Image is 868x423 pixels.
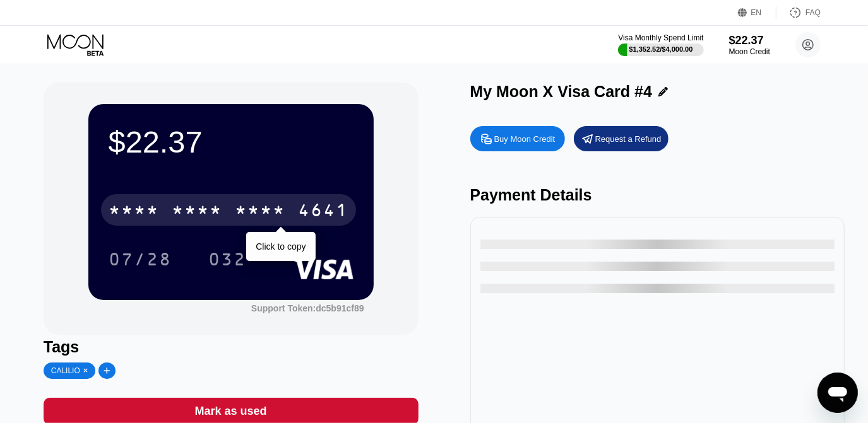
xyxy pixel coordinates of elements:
div: $22.37 [729,34,770,47]
div: FAQ [776,6,821,19]
div: Visa Monthly Spend Limit [618,33,703,42]
div: Payment Details [470,186,845,204]
div: Tags [44,338,419,356]
div: 032 [208,251,246,271]
div: Mark as used [195,404,267,419]
iframe: Button to launch messaging window [817,373,858,413]
div: Request a Refund [595,134,662,144]
div: $22.37 [109,124,354,159]
div: $22.37Moon Credit [729,34,770,56]
div: My Moon X Visa Card #4 [470,83,653,101]
div: Support Token: dc5b91cf89 [251,303,364,313]
div: Visa Monthly Spend Limit$1,352.52/$4,000.00 [618,33,703,56]
div: $1,352.52 / $4,000.00 [629,45,693,53]
div: 032 [199,243,256,275]
div: Click to copy [256,241,306,252]
div: EN [751,8,762,17]
div: 07/28 [109,251,172,271]
div: Buy Moon Credit [494,134,556,144]
div: Buy Moon Credit [470,126,565,151]
div: Request a Refund [574,126,669,151]
div: EN [738,6,776,19]
div: 07/28 [99,243,181,275]
div: 4641 [298,202,348,222]
div: Moon Credit [729,47,770,56]
div: Support Token:dc5b91cf89 [251,303,364,313]
div: CALILIO [51,366,80,375]
div: FAQ [806,8,821,17]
